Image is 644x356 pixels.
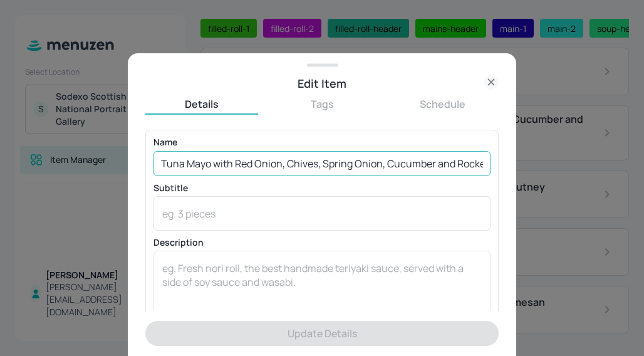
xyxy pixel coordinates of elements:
p: Subtitle [153,184,491,192]
div: Edit Item [145,75,499,92]
button: Tags [266,97,378,111]
p: Description [153,238,491,247]
input: eg. Chicken Teriyaki Sushi Roll [153,151,491,176]
button: Details [145,97,258,111]
button: Schedule [386,97,499,111]
p: Name [153,138,491,147]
